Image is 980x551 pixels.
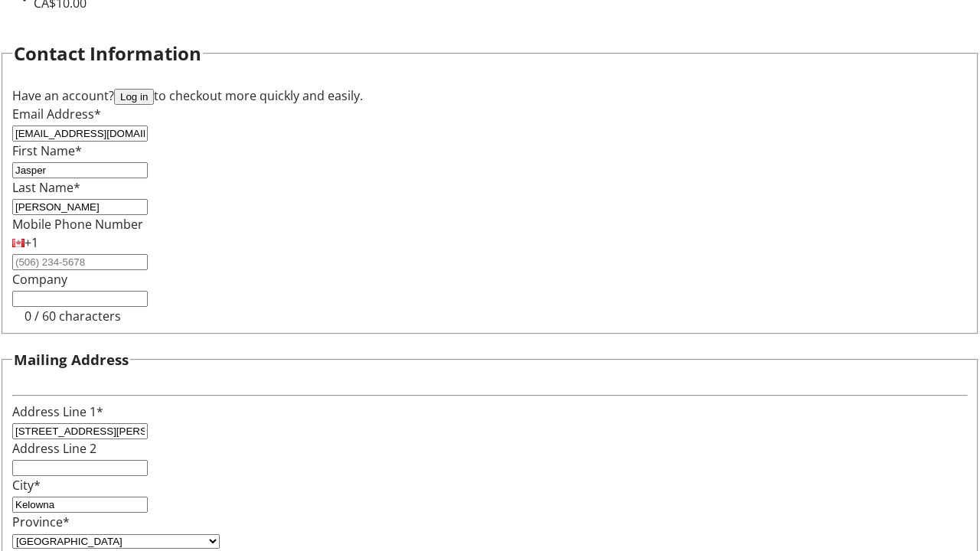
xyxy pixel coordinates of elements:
[12,423,148,439] input: Address
[12,403,103,420] label: Address Line 1*
[12,440,96,457] label: Address Line 2
[24,308,121,324] tr-character-limit: 0 / 60 characters
[12,216,143,233] label: Mobile Phone Number
[14,349,129,370] h3: Mailing Address
[12,254,148,270] input: (506) 234-5678
[12,271,67,288] label: Company
[12,179,80,196] label: Last Name*
[12,142,82,159] label: First Name*
[12,514,70,530] label: Province*
[12,106,101,122] label: Email Address*
[12,477,41,494] label: City*
[12,86,968,105] div: Have an account? to checkout more quickly and easily.
[12,497,148,513] input: City
[114,89,154,105] button: Log in
[14,40,201,67] h2: Contact Information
